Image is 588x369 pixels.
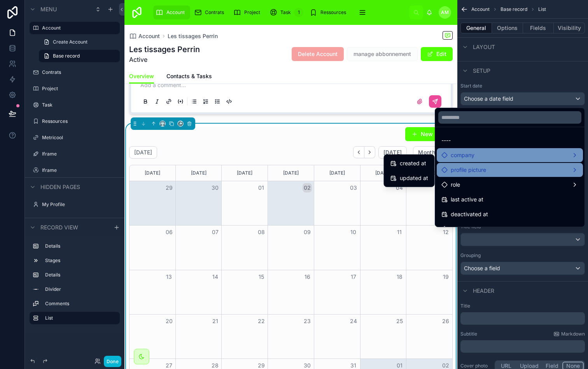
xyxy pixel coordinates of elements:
span: Task [280,9,291,16]
button: 07 [210,227,220,237]
span: last active at [451,195,483,204]
button: 06 [164,227,174,237]
img: App logo [131,6,143,19]
button: 25 [395,317,404,326]
div: [DATE] [177,165,220,181]
a: Task1 [267,5,306,19]
button: 16 [303,272,312,282]
button: 17 [349,272,358,282]
a: Project [231,5,266,19]
button: 21 [210,317,220,326]
button: 20 [164,317,174,326]
h2: [DATE] [134,149,152,156]
span: files [451,224,461,234]
button: 03 [349,183,358,192]
a: Account [129,32,160,40]
a: Les tissages Perrin [168,32,218,40]
span: Overview [129,72,154,80]
button: [DATE] [378,146,407,159]
span: Account [138,32,160,40]
button: 08 [257,227,266,237]
button: 04 [395,183,404,192]
span: [DATE] [383,149,402,156]
button: New User [405,127,453,141]
button: 30 [210,183,220,192]
button: 22 [257,317,266,326]
div: [DATE] [269,165,313,181]
button: Month [413,146,453,159]
div: scrollable content [149,4,409,21]
button: 10 [349,227,358,237]
span: Project [244,9,260,16]
span: ---- [441,136,451,145]
span: company [451,150,474,160]
button: 24 [349,317,358,326]
span: created at [400,159,426,168]
button: 02 [303,183,312,192]
div: [DATE] [131,165,174,181]
span: deactivated at [451,210,488,219]
button: 01 [257,183,266,192]
button: 26 [441,317,450,326]
span: Active [129,55,200,64]
button: 23 [303,317,312,326]
button: 14 [210,272,220,282]
span: Ressources [320,9,346,16]
span: role [451,180,460,189]
button: 15 [257,272,266,282]
a: Contrats [192,5,229,19]
div: [DATE] [315,165,359,181]
button: Edit [421,47,453,61]
button: 11 [395,227,404,237]
div: 1 [294,8,303,17]
span: Account [166,9,185,16]
span: updated at [400,173,428,183]
a: Account [153,5,190,19]
h1: Les tissages Perrin [129,44,200,55]
div: [DATE] [223,165,266,181]
button: 18 [395,272,404,282]
span: Contrats [205,9,224,16]
span: profile picture [451,165,486,175]
span: AM [441,9,449,16]
button: Next [364,146,375,158]
span: Month [418,149,435,156]
a: Contacts & Tasks [166,69,212,85]
button: 12 [441,227,450,237]
button: Back [353,146,364,158]
a: Overview [129,69,154,84]
div: [DATE] [362,165,405,181]
span: Contacts & Tasks [166,72,212,80]
a: Ressources [307,5,352,19]
button: 13 [164,272,174,282]
button: 29 [164,183,174,192]
button: 19 [441,272,450,282]
button: 09 [303,227,312,237]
